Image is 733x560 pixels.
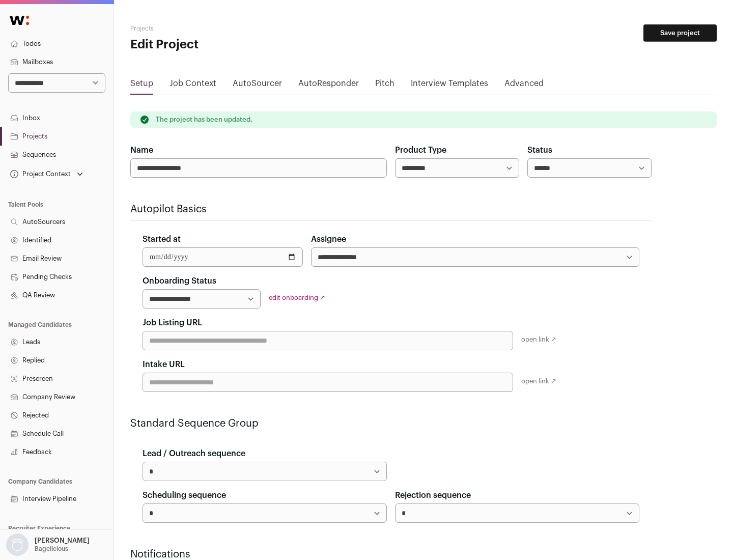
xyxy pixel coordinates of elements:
h2: Projects [130,24,326,33]
label: Onboarding Status [143,275,216,287]
label: Name [130,144,153,156]
a: AutoSourcer [233,77,282,94]
a: Advanced [504,77,544,94]
label: Status [527,144,552,156]
a: Setup [130,77,153,94]
h2: Autopilot Basics [130,202,652,216]
img: Wellfound [4,10,35,31]
label: Rejection sequence [395,489,471,501]
label: Scheduling sequence [143,489,226,501]
img: nopic.png [6,534,29,556]
div: Project Context [8,170,71,178]
p: [PERSON_NAME] [35,537,90,545]
label: Lead / Outreach sequence [143,447,245,460]
h2: Standard Sequence Group [130,416,652,431]
label: Assignee [311,233,346,245]
p: Bagelicious [35,545,68,553]
label: Job Listing URL [143,317,202,329]
a: Job Context [170,77,216,94]
a: Interview Templates [411,77,488,94]
button: Open dropdown [8,167,85,181]
h1: Edit Project [130,37,326,53]
a: AutoResponder [298,77,359,94]
p: The project has been updated. [156,116,252,124]
button: Open dropdown [4,534,92,556]
label: Intake URL [143,358,185,371]
a: Pitch [375,77,394,94]
a: edit onboarding ↗ [269,294,325,301]
label: Product Type [395,144,446,156]
button: Save project [643,24,717,42]
label: Started at [143,233,181,245]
